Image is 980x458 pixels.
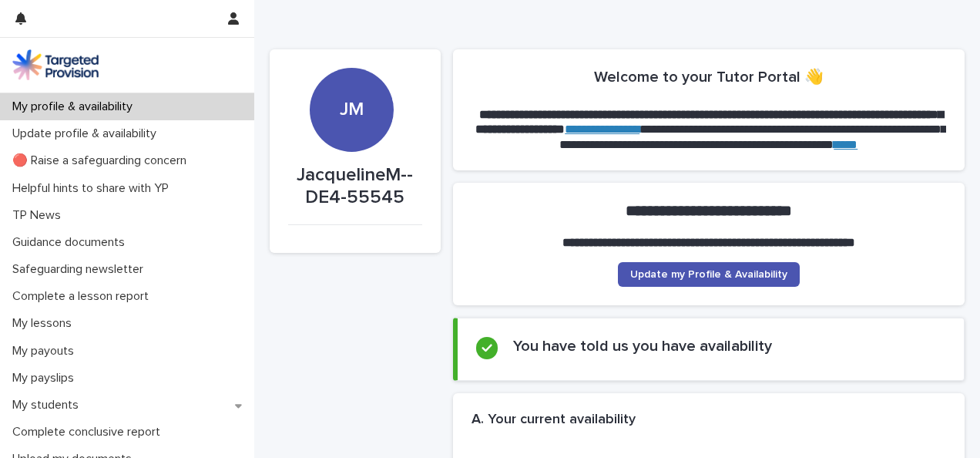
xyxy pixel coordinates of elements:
[594,68,824,86] h2: Welcome to your Tutor Portal 👋
[288,164,422,209] p: JacquelineM--DE4-55545
[6,153,199,168] p: 🔴 Raise a safeguarding concern
[12,49,99,80] img: M5nRWzHhSzIhMunXDL62
[618,262,800,287] a: Update my Profile & Availability
[310,15,394,121] div: JM
[6,289,161,304] p: Complete a lesson report
[6,208,73,223] p: TP News
[6,181,181,196] p: Helpful hints to share with YP
[6,235,137,250] p: Guidance documents
[472,412,636,429] h2: A. Your current availability
[6,371,86,386] p: My payslips
[6,262,156,277] p: Safeguarding newsletter
[6,126,169,141] p: Update profile & availability
[6,398,91,413] p: My students
[630,269,787,280] span: Update my Profile & Availability
[6,99,145,114] p: My profile & availability
[6,316,84,331] p: My lessons
[6,425,173,439] p: Complete conclusive report
[6,344,86,359] p: My payouts
[513,337,772,355] h2: You have told us you have availability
